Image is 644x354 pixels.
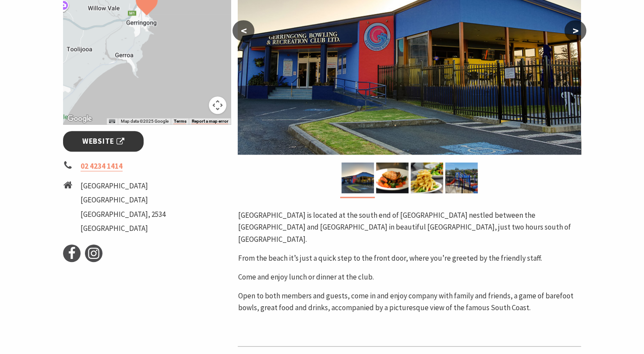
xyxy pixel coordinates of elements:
[564,20,586,41] button: >
[232,20,254,41] button: <
[81,161,123,171] a: 02 4234 1414
[209,96,226,114] button: Map camera controls
[120,119,168,124] span: Map data ©2025 Google
[81,223,165,234] li: [GEOGRAPHIC_DATA]
[238,252,581,264] p: From the beach it’s just a quick step to the front door, where you’re greeted by the friendly staff.
[65,113,94,124] a: Open this area in Google Maps (opens a new window)
[109,118,115,124] button: Keyboard shortcuts
[81,194,165,206] li: [GEOGRAPHIC_DATA]
[81,209,165,220] li: [GEOGRAPHIC_DATA], 2534
[82,135,124,147] span: Website
[191,119,228,124] a: Report a map error
[238,209,581,245] p: [GEOGRAPHIC_DATA] is located at the south end of [GEOGRAPHIC_DATA] nestled between the [GEOGRAPHI...
[63,131,144,152] a: Website
[65,113,94,124] img: Google
[81,180,165,192] li: [GEOGRAPHIC_DATA]
[173,119,186,124] a: Terms (opens in new tab)
[238,271,581,283] p: Come and enjoy lunch or dinner at the club.
[238,290,581,314] p: Open to both members and guests, come in and enjoy company with family and friends, a game of bar...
